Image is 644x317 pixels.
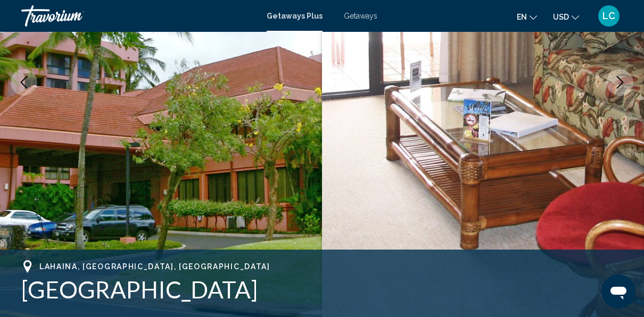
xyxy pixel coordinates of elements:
[553,9,579,24] button: Change currency
[553,13,569,21] span: USD
[602,11,615,21] span: LC
[267,12,323,20] a: Getaways Plus
[344,12,377,20] a: Getaways
[595,5,623,27] button: User Menu
[21,276,623,303] h1: [GEOGRAPHIC_DATA]
[21,5,256,27] a: Travorium
[11,69,37,96] button: Previous image
[39,262,270,271] span: Lahaina, [GEOGRAPHIC_DATA], [GEOGRAPHIC_DATA]
[607,69,633,96] button: Next image
[517,9,537,24] button: Change language
[517,13,527,21] span: en
[601,275,635,309] iframe: Button to launch messaging window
